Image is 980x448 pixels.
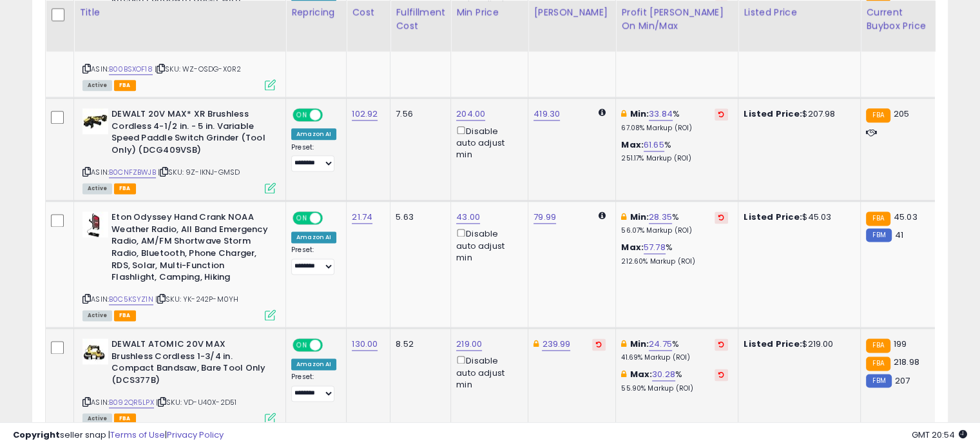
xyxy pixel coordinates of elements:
[82,211,276,319] div: ASIN:
[621,242,728,266] div: %
[621,6,733,33] div: Profit [PERSON_NAME] on Min/Max
[744,211,850,223] div: $45.03
[82,338,108,364] img: 417h89ARYJS._SL40_.jpg
[912,429,967,441] span: 2025-08-14 20:54 GMT
[109,397,154,408] a: B092QR5LPX
[291,6,341,19] div: Repricing
[629,108,649,120] b: Min:
[456,6,523,19] div: Min Price
[894,338,907,350] span: 199
[456,108,485,121] a: 204.00
[82,108,108,134] img: 31zCLfOA9PL._SL40_.jpg
[109,294,153,305] a: B0C5KSYZ1N
[109,167,156,178] a: B0CNFZBWJB
[744,108,802,120] b: Listed Price:
[621,139,644,151] b: Max:
[114,310,136,321] span: FBA
[744,108,850,120] div: $207.98
[456,226,518,264] div: Disable auto adjust min
[396,338,441,350] div: 8.52
[111,211,268,286] b: Eton Odyssey Hand Crank NOAA Weather Radio, All Band Emergency Radio, AM/FM Shortwave Storm Radio...
[621,108,728,132] div: %
[866,374,891,387] small: FBM
[621,226,728,235] p: 56.07% Markup (ROI)
[533,108,560,121] a: 419.30
[167,429,224,441] a: Privacy Policy
[291,143,336,172] div: Preset:
[456,211,480,224] a: 43.00
[456,338,482,351] a: 219.00
[644,139,664,151] a: 61.65
[396,108,441,120] div: 7.56
[533,6,610,19] div: [PERSON_NAME]
[599,108,606,117] i: Calculated using Dynamic Max Price.
[542,338,570,351] a: 239.99
[294,340,310,351] span: ON
[158,167,240,177] span: | SKU: 9Z-IKNJ-GMSD
[291,373,336,402] div: Preset:
[616,1,738,52] th: The percentage added to the cost of goods (COGS) that forms the calculator for Min & Max prices.
[621,353,728,362] p: 41.69% Markup (ROI)
[82,310,112,321] span: All listings currently available for purchase on Amazon
[866,108,890,122] small: FBA
[744,211,802,223] b: Listed Price:
[621,154,728,163] p: 251.17% Markup (ROI)
[621,241,644,253] b: Max:
[621,384,728,393] p: 55.90% Markup (ROI)
[352,338,378,351] a: 130.00
[352,6,385,19] div: Cost
[652,368,675,381] a: 30.28
[111,108,268,159] b: DEWALT 20V MAX* XR Brushless Cordless 4-1/2 in. - 5 in. Variable Speed Paddle Switch Grinder (Too...
[82,80,112,91] span: All listings currently available for purchase on Amazon
[155,64,241,74] span: | SKU: WZ-OSDG-X0R2
[866,228,891,242] small: FBM
[866,338,890,353] small: FBA
[894,211,918,223] span: 45.03
[291,246,336,275] div: Preset:
[895,375,910,387] span: 207
[352,211,372,224] a: 21.74
[291,358,336,370] div: Amazon AI
[456,124,518,161] div: Disable auto adjust min
[866,356,890,371] small: FBA
[396,6,445,33] div: Fulfillment Cost
[649,211,672,224] a: 28.35
[79,6,280,19] div: Title
[321,340,341,351] span: OFF
[621,338,728,362] div: %
[744,338,802,350] b: Listed Price:
[155,294,238,304] span: | SKU: YK-242P-M0YH
[82,211,108,237] img: 31ytEntZOgL._SL40_.jpg
[291,128,336,140] div: Amazon AI
[396,211,441,223] div: 5.63
[321,110,341,121] span: OFF
[621,211,728,235] div: %
[114,183,136,194] span: FBA
[621,124,728,133] p: 67.08% Markup (ROI)
[621,139,728,163] div: %
[866,6,932,33] div: Current Buybox Price
[156,397,236,407] span: | SKU: VD-U40X-2D51
[110,429,165,441] a: Terms of Use
[649,108,673,121] a: 33.84
[13,429,60,441] strong: Copyright
[895,229,903,241] span: 41
[718,111,724,117] i: Revert to store-level Min Markup
[894,108,909,120] span: 205
[644,241,666,254] a: 57.78
[456,353,518,391] div: Disable auto adjust min
[111,338,268,389] b: DEWALT ATOMIC 20V MAX Brushless Cordless 1-3/4 in. Compact Bandsaw, Bare Tool Only (DCS377B)
[629,338,649,350] b: Min:
[294,213,310,224] span: ON
[894,356,919,368] span: 218.98
[352,108,378,121] a: 102.92
[629,211,649,223] b: Min:
[533,211,556,224] a: 79.99
[321,213,341,224] span: OFF
[744,338,850,350] div: $219.00
[294,110,310,121] span: ON
[13,429,224,442] div: seller snap | |
[621,369,728,393] div: %
[866,211,890,226] small: FBA
[621,110,626,118] i: This overrides the store level min markup for this listing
